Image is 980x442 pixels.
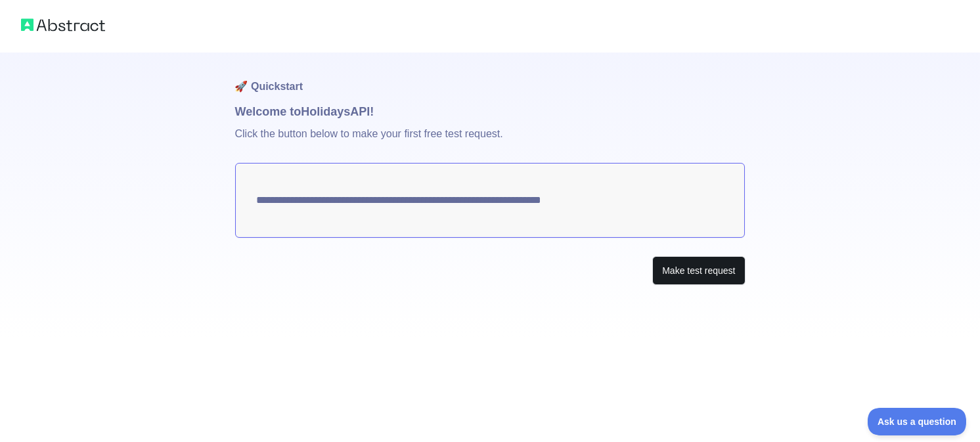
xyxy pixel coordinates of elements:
img: Abstract logo [21,16,105,34]
iframe: Toggle Customer Support [868,408,967,435]
p: Click the button below to make your first free test request. [235,121,746,163]
button: Make test request [652,256,745,286]
h1: 🚀 Quickstart [235,53,746,102]
h1: Welcome to Holidays API! [235,102,746,121]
